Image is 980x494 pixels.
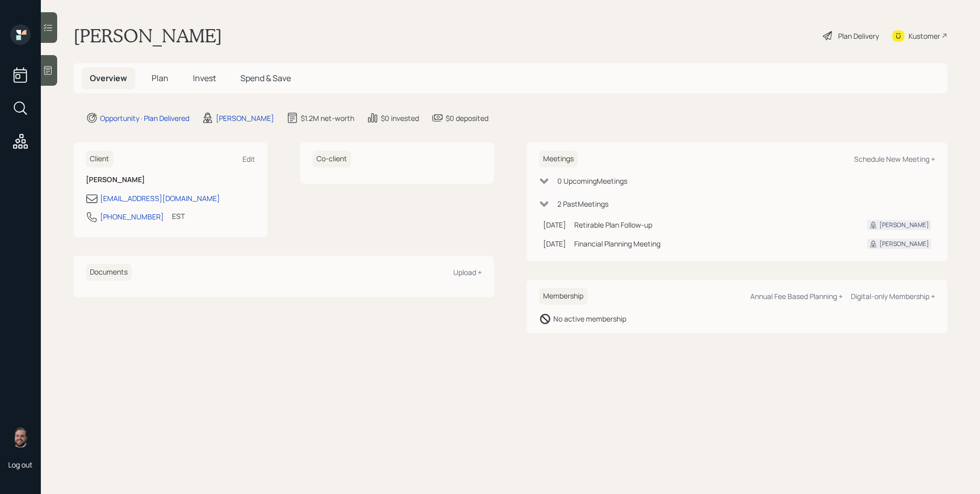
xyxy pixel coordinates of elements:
[879,239,929,249] div: [PERSON_NAME]
[172,211,185,221] div: EST
[838,31,879,41] div: Plan Delivery
[381,113,419,123] div: $0 invested
[879,220,929,230] div: [PERSON_NAME]
[543,238,566,249] div: [DATE]
[557,199,608,209] div: 2 Past Meeting s
[574,238,851,249] div: Financial Planning Meeting
[750,291,843,301] div: Annual Fee Based Planning +
[909,31,940,41] div: Kustomer
[73,24,222,47] h1: [PERSON_NAME]
[543,219,566,230] div: [DATE]
[10,427,31,448] img: james-distasi-headshot.png
[242,154,255,164] div: Edit
[446,113,488,123] div: $0 deposited
[312,151,351,167] h6: Co-client
[86,151,113,167] h6: Client
[8,460,33,470] div: Log out
[553,313,626,324] div: No active membership
[539,288,587,305] h6: Membership
[453,267,482,277] div: Upload +
[100,211,164,222] div: [PHONE_NUMBER]
[851,291,935,301] div: Digital-only Membership +
[301,113,354,123] div: $1.2M net-worth
[240,72,291,84] span: Spend & Save
[539,151,578,167] h6: Meetings
[86,264,132,281] h6: Documents
[100,113,189,123] div: Opportunity · Plan Delivered
[574,219,851,230] div: Retirable Plan Follow-up
[193,72,216,84] span: Invest
[216,113,274,123] div: [PERSON_NAME]
[100,193,220,204] div: [EMAIL_ADDRESS][DOMAIN_NAME]
[90,72,127,84] span: Overview
[854,154,935,164] div: Schedule New Meeting +
[86,176,255,184] h6: [PERSON_NAME]
[152,72,168,84] span: Plan
[557,176,627,186] div: 0 Upcoming Meeting s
